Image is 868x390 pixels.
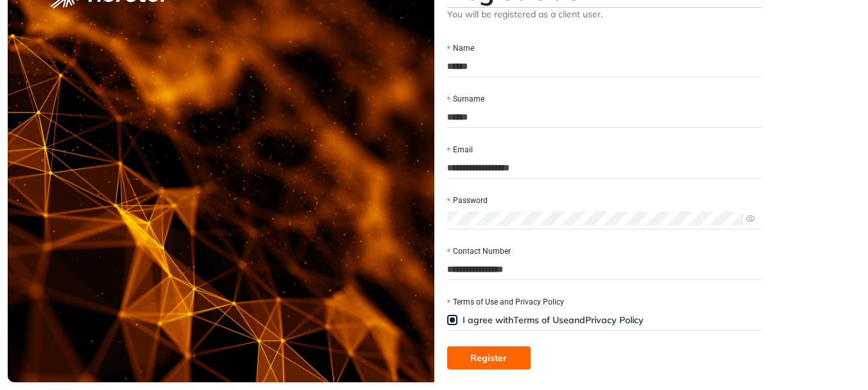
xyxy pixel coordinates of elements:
[447,346,531,369] button: Register
[470,351,507,365] span: Register
[447,260,763,279] input: Contact Number
[447,42,474,55] label: Name
[746,214,755,223] span: eye
[447,93,484,105] label: Surname
[447,8,763,20] span: You will be registered as a client user.
[447,211,744,226] input: Password
[447,245,511,258] label: Contact Number
[447,195,488,207] label: Password
[447,144,473,156] label: Email
[513,314,569,326] a: Terms of Use
[447,158,763,177] input: Email
[447,57,763,76] input: Name
[447,296,564,308] label: Terms of Use and Privacy Policy
[585,314,644,326] a: Privacy Policy
[463,314,644,326] span: I agree with and
[447,107,763,127] input: Surname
